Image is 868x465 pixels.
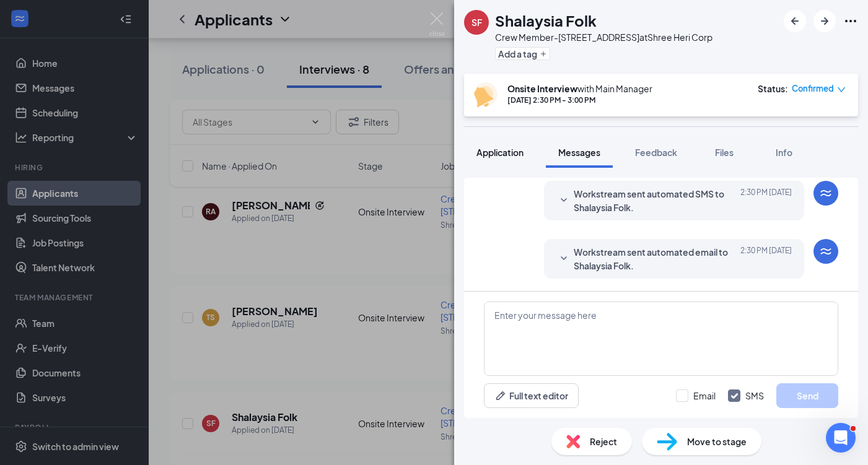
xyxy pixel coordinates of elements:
svg: Plus [540,50,547,58]
span: [DATE] 2:30 PM [740,187,792,214]
svg: Pen [494,389,507,402]
iframe: Intercom live chat [826,423,856,453]
span: Reject [590,435,617,448]
span: Feedback [635,147,677,158]
div: Crew Member-[STREET_ADDRESS] at Shree Heri Corp [495,31,712,43]
span: Move to stage [687,435,747,448]
span: [DATE] 2:30 PM [740,245,792,272]
button: Full text editorPen [484,383,579,408]
svg: WorkstreamLogo [818,186,833,201]
span: Messages [558,147,600,158]
svg: ArrowRight [817,14,832,28]
button: ArrowLeftNew [784,10,806,32]
h1: Shalaysia Folk [495,10,597,31]
button: Send [776,383,838,408]
button: PlusAdd a tag [495,47,550,60]
span: Workstream sent automated SMS to Shalaysia Folk. [574,187,736,214]
span: Files [715,147,734,158]
div: Status : [758,82,788,95]
svg: WorkstreamLogo [818,244,833,259]
b: Onsite Interview [507,83,577,94]
span: Workstream sent automated email to Shalaysia Folk. [574,245,736,272]
div: [DATE] 2:30 PM - 3:00 PM [507,95,652,105]
span: Application [476,147,524,158]
svg: SmallChevronDown [556,193,571,208]
svg: ArrowLeftNew [787,14,802,28]
span: Confirmed [792,82,834,95]
span: down [837,85,846,94]
div: with Main Manager [507,82,652,95]
svg: SmallChevronDown [556,251,571,266]
button: ArrowRight [813,10,836,32]
div: SF [471,16,482,28]
span: Info [776,147,792,158]
svg: Ellipses [843,14,858,28]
